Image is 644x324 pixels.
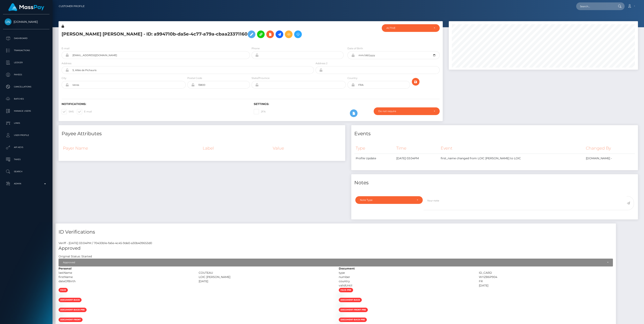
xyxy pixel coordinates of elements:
span: document-front-pre [339,308,368,312]
a: Batches [3,94,49,104]
button: Do not require [374,107,440,115]
div: FR [476,279,616,283]
th: Label [201,143,271,154]
th: Event [439,143,584,154]
th: Time [395,143,439,154]
h7: Original Status: Started [59,255,92,258]
span: document-back-pre [339,318,367,322]
span: document-back-pre [59,308,87,312]
th: Value [271,143,342,154]
p: Manage Users [5,108,48,114]
p: Payees [5,72,48,78]
img: Unlockt.me [5,18,12,25]
span: face-pre [339,288,353,292]
span: [DOMAIN_NAME] [3,20,49,24]
div: Do not require [378,110,430,113]
a: Taxes [3,154,49,165]
label: Phone [252,47,260,50]
td: [DOMAIN_NAME] - [584,154,635,163]
a: Transactions [3,45,49,56]
a: API Keys [3,142,49,152]
p: User Profile [5,132,48,138]
a: Payees [3,70,49,80]
label: E-mail [62,47,69,50]
img: 6fbd9c8d-4602-48c1-b840-738f5fdae62d [59,304,62,307]
h5: [PERSON_NAME] [PERSON_NAME] - ID: a994710b-da5e-4c77-a79a-cbaa23371160 [62,28,312,40]
a: Admin [3,179,49,189]
button: Approved [59,259,613,266]
a: User Profile [3,130,49,140]
div: WYZB6P904 [476,275,616,279]
span: document-back [59,298,82,302]
div: ACTIVE [386,26,430,30]
label: Address 2 [316,62,327,65]
div: type [336,271,476,275]
div: Approved [63,261,604,264]
span: document-front [59,318,83,322]
a: Manage Users [3,106,49,116]
div: COUTEAU [196,271,336,275]
p: API Keys [5,144,48,150]
h5: Approved [59,245,613,252]
p: Batches [5,96,48,102]
h6: Notifications: [62,102,248,106]
a: Links [3,118,49,128]
div: lastName [56,271,196,275]
img: 9016fc8c-0158-4add-a51c-9ab8a21656ad [59,314,62,317]
a: Initiate Payout [276,30,283,38]
p: Taxes [5,156,48,163]
a: Ledger [3,58,49,68]
span: face [59,288,68,292]
div: number [336,275,476,279]
th: Payer Name [62,143,201,154]
label: SMS [62,109,74,114]
p: Ledger [5,60,48,66]
label: Date of Birth [347,47,363,50]
h4: Events [354,130,635,137]
p: Search [5,169,48,175]
td: Profile Update [354,154,395,163]
a: Search [3,167,49,177]
input: Search... [576,2,614,10]
a: Dashboard [3,33,49,43]
label: Address [62,62,71,65]
div: LOIC [PERSON_NAME] [196,275,336,279]
strong: Personal [59,267,71,270]
div: dateOfBirth [56,279,196,283]
img: 16e0c2a9-517b-4bf7-b579-972df70cc87e [339,294,342,297]
span: document-back [339,298,362,302]
label: Country [347,76,358,80]
label: 2FA [254,109,266,114]
h6: Settings: [254,102,440,106]
div: Veriff - [DATE] 03:04PM / 70430b1e-fa6e-4c45-9de0-a30b409653d0 [56,241,616,245]
div: country [336,279,476,283]
button: Note Type [355,196,423,204]
div: firstName [56,275,196,279]
th: Type [354,143,395,154]
strong: Document [339,267,355,270]
label: City [62,76,66,80]
img: e0479285-baee-468f-a7bb-6abffeeea224 [339,304,342,307]
div: validUntil [336,283,476,288]
img: b0246eab-fca5-4626-af7f-1b59c82135a2 [59,294,62,297]
p: Cancellations [5,84,48,90]
td: [DATE] 03:04PM [395,154,439,163]
th: Changed By [584,143,635,154]
h4: ID Verifications [59,229,613,236]
h4: Notes [354,179,635,186]
a: Cancellations [3,82,49,92]
img: MassPay Logo [8,3,44,11]
a: Customer Profile [59,2,85,10]
div: ID_CARD [476,271,616,275]
img: 98372d46-2792-4ef4-92ef-d742776e3576 [339,314,342,317]
label: E-mail [77,109,92,114]
td: first_name changed from LOIC [PERSON_NAME] to LOIC [439,154,584,163]
p: Transactions [5,47,48,53]
label: Postal Code [187,76,202,80]
div: [DATE] [476,283,616,288]
p: Dashboard [5,35,48,41]
div: [DATE] [196,279,336,283]
h4: Payee Attributes [62,130,342,137]
p: Admin [5,181,48,187]
button: ACTIVE [382,24,440,32]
